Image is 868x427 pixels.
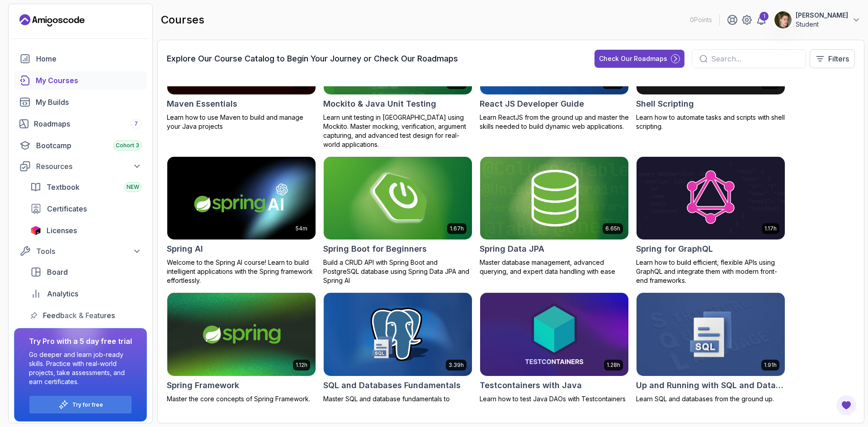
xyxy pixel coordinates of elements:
[323,113,472,149] p: Learn unit testing in [GEOGRAPHIC_DATA] using Mockito. Master mocking, verification, argument cap...
[480,113,629,131] p: Learn ReactJS from the ground up and master the skills needed to build dynamic web applications.
[25,221,147,239] a: licenses
[323,243,427,255] h2: Spring Boot for Beginners
[14,243,147,259] button: Tools
[835,394,857,416] button: Open Feedback Button
[14,71,147,89] a: courses
[323,379,461,392] h2: SQL and Databases Fundamentals
[320,155,476,242] img: Spring Boot for Beginners card
[480,379,582,392] h2: Testcontainers with Java
[480,243,544,255] h2: Spring Data JPA
[480,98,584,110] h2: React JS Developer Guide
[47,182,80,192] span: Textbook
[599,54,667,63] div: Check Our Roadmaps
[323,156,472,286] a: Spring Boot for Beginners card1.67hSpring Boot for BeginnersBuild a CRUD API with Spring Boot and...
[636,258,785,285] p: Learn how to build efficient, flexible APIs using GraphQL and integrate them with modern front-en...
[25,178,147,196] a: textbook
[167,113,316,131] p: Learn how to use Maven to build and manage your Java projects
[47,267,68,277] span: Board
[167,156,316,286] a: Spring AI card54mSpring AIWelcome to the Spring AI course! Learn to build intelligent application...
[323,98,436,110] h2: Mockito & Java Unit Testing
[167,293,316,376] img: Spring Framework card
[29,395,132,414] button: Try for free
[30,226,41,235] img: jetbrains icon
[764,225,777,232] p: 1.17h
[636,292,785,404] a: Up and Running with SQL and Databases card1.91hUp and Running with SQL and DatabasesLearn SQL and...
[296,361,307,369] p: 1.12h
[636,113,785,131] p: Learn how to automate tasks and scripts with shell scripting.
[480,293,628,376] img: Testcontainers with Java card
[450,225,464,232] p: 1.67h
[167,98,237,110] h2: Maven Essentials
[14,93,147,111] a: builds
[36,97,142,108] div: My Builds
[127,183,139,191] span: NEW
[323,394,472,422] p: Master SQL and database fundamentals to enhance your data querying and management skills.
[636,394,785,404] p: Learn SQL and databases from the ground up.
[47,225,77,236] span: Licenses
[167,379,239,392] h2: Spring Framework
[36,161,142,172] div: Resources
[636,379,785,392] h2: Up and Running with SQL and Databases
[480,156,629,277] a: Spring Data JPA card6.65hSpring Data JPAMaster database management, advanced querying, and expert...
[607,361,620,369] p: 1.28h
[47,288,78,299] span: Analytics
[828,53,849,64] p: Filters
[116,142,139,149] span: Cohort 3
[796,11,848,20] p: [PERSON_NAME]
[25,263,147,281] a: board
[796,20,848,29] p: Student
[43,310,115,321] span: Feedback & Features
[36,246,142,257] div: Tools
[134,120,138,127] span: 7
[810,49,855,68] button: Filters
[759,12,769,21] div: 1
[774,11,792,28] img: user profile image
[36,140,142,151] div: Bootcamp
[637,157,785,240] img: Spring for GraphQL card
[324,293,472,376] img: SQL and Databases Fundamentals card
[14,115,147,133] a: roadmaps
[167,243,203,255] h2: Spring AI
[14,50,147,68] a: home
[167,258,316,285] p: Welcome to the Spring AI course! Learn to build intelligent applications with the Spring framewor...
[167,157,316,240] img: Spring AI card
[480,258,629,276] p: Master database management, advanced querying, and expert data handling with ease
[34,118,142,129] div: Roadmaps
[14,136,147,155] a: bootcamp
[764,361,777,369] p: 1.91h
[756,14,767,25] a: 1
[296,225,307,232] p: 54m
[47,203,87,214] span: Certificates
[14,158,147,174] button: Resources
[25,200,147,218] a: certificates
[637,293,785,376] img: Up and Running with SQL and Databases card
[36,53,142,64] div: Home
[323,258,472,285] p: Build a CRUD API with Spring Boot and PostgreSQL database using Spring Data JPA and Spring AI
[636,98,694,110] h2: Shell Scripting
[480,157,628,240] img: Spring Data JPA card
[19,13,85,28] a: Landing page
[167,52,458,65] h3: Explore Our Course Catalog to Begin Your Journey or Check Our Roadmaps
[323,292,472,422] a: SQL and Databases Fundamentals card3.39hSQL and Databases FundamentalsMaster SQL and database fun...
[161,13,204,27] h2: courses
[774,11,861,29] button: user profile image[PERSON_NAME]Student
[605,225,620,232] p: 6.65h
[636,156,785,286] a: Spring for GraphQL card1.17hSpring for GraphQLLearn how to build efficient, flexible APIs using G...
[25,285,147,303] a: analytics
[25,306,147,324] a: feedback
[448,361,464,369] p: 3.39h
[690,15,712,24] p: 0 Points
[36,75,142,86] div: My Courses
[711,53,798,64] input: Search...
[594,50,684,68] button: Check Our Roadmaps
[72,401,103,408] a: Try for free
[636,243,713,255] h2: Spring for GraphQL
[29,350,132,386] p: Go deeper and learn job-ready skills. Practice with real-world projects, take assessments, and ea...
